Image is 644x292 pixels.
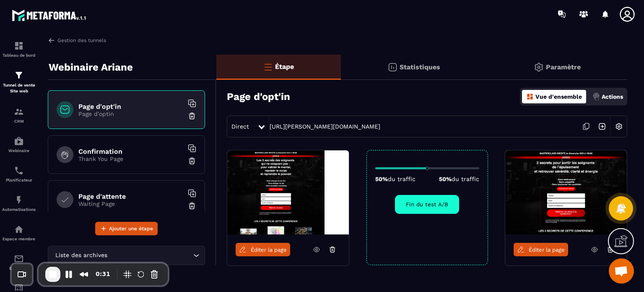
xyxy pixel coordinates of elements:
[395,195,459,214] button: Fin du test A/B
[2,237,36,241] p: Espace membre
[2,189,36,218] a: automationsautomationsAutomatisations
[2,130,36,159] a: automationsautomationsWebinaire
[12,8,87,23] img: logo
[109,251,191,260] input: Search for option
[609,258,634,284] div: Ouvrir le chat
[2,64,36,100] a: formationformationTunnel de vente Site web
[251,247,287,253] span: Éditer la page
[14,254,24,264] img: email
[49,59,133,76] p: Webinaire Ariane
[387,62,397,72] img: stats.20deebd0.svg
[514,243,568,256] a: Éditer la page
[400,63,440,71] p: Statistiques
[275,63,294,71] p: Étape
[188,112,196,120] img: trash
[2,159,36,189] a: schedulerschedulerPlanificateur
[53,251,109,260] span: Liste des archives
[14,136,24,146] img: automations
[14,107,24,117] img: formation
[2,82,36,94] p: Tunnel de vente Site web
[227,150,349,234] img: image
[592,93,600,100] img: actions.d6e523a2.png
[602,93,623,100] p: Actions
[535,93,582,100] p: Vue d'ensemble
[375,176,415,182] p: 50%
[611,118,627,134] img: setting-w.858f3a88.svg
[529,247,565,253] span: Éditer la page
[109,224,153,233] span: Ajouter une étape
[14,224,24,234] img: automations
[439,176,479,182] p: 50%
[505,150,627,234] img: image
[2,247,36,277] a: emailemailE-mailing
[227,91,290,103] h3: Page d'opt'in
[78,192,183,200] h6: Page d'attente
[48,246,205,265] div: Search for option
[2,178,36,182] p: Planificateur
[78,200,183,207] p: Waiting Page
[78,155,183,162] p: Thank You Page
[2,100,36,130] a: formationformationCRM
[78,110,183,117] p: Page d'optin
[231,123,249,130] span: Direct
[78,147,183,155] h6: Confirmation
[546,63,581,71] p: Paramètre
[2,207,36,212] p: Automatisations
[48,37,106,44] a: Gestion des tunnels
[236,243,290,256] a: Éditer la page
[452,176,479,182] span: du traffic
[2,148,36,153] p: Webinaire
[2,218,36,247] a: automationsautomationsEspace membre
[78,103,183,110] h6: Page d'opt'in
[2,119,36,124] p: CRM
[263,62,273,72] img: bars-o.4a397970.svg
[95,222,158,235] button: Ajouter une étape
[188,202,196,210] img: trash
[534,62,544,72] img: setting-gr.5f69749f.svg
[388,176,415,182] span: du traffic
[2,53,36,58] p: Tableau de bord
[188,157,196,165] img: trash
[48,37,55,44] img: arrow
[594,118,610,134] img: arrow-next.bcc2205e.svg
[270,123,380,130] a: [URL][PERSON_NAME][DOMAIN_NAME]
[14,195,24,205] img: automations
[14,166,24,176] img: scheduler
[526,93,534,100] img: dashboard-orange.40269519.svg
[14,70,24,80] img: formation
[2,266,36,271] p: E-mailing
[14,41,24,51] img: formation
[2,34,36,64] a: formationformationTableau de bord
